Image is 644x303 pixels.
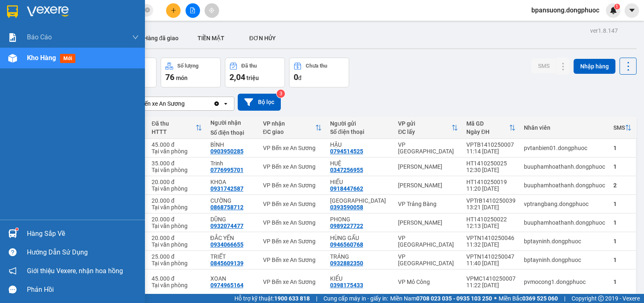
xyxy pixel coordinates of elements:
[210,282,244,288] div: 0974965164
[466,197,516,204] div: VPTrB1410250039
[613,163,632,170] div: 1
[152,197,202,204] div: 20.000 đ
[398,235,458,248] div: VP [GEOGRAPHIC_DATA]
[210,223,244,229] div: 0932074477
[398,163,458,170] div: [PERSON_NAME]
[18,60,51,65] span: 14:46:59 [DATE]
[137,28,185,48] button: Hàng đã giao
[210,141,255,148] div: BÌNH
[330,179,390,185] div: HIẾU
[462,117,520,139] th: Toggle SortBy
[7,5,18,18] img: logo-vxr
[330,216,390,223] div: PHONG
[177,63,198,69] div: Số lượng
[210,260,244,267] div: 0845609139
[8,54,17,63] img: warehouse-icon
[198,35,224,41] span: TIỀN MẶT
[466,260,516,267] div: 11:40 [DATE]
[152,179,202,185] div: 20.000 đ
[210,179,255,185] div: KHOA
[398,253,458,267] div: VP [GEOGRAPHIC_DATA]
[65,13,111,24] span: Bến xe [GEOGRAPHIC_DATA]
[330,241,363,248] div: 0946560768
[145,7,150,15] span: close-circle
[147,117,206,139] th: Toggle SortBy
[524,201,605,207] div: vptrangbang.dongphuoc
[210,160,255,167] div: Trinh
[152,141,202,148] div: 45.000 đ
[466,167,516,173] div: 12:30 [DATE]
[166,3,181,18] button: plus
[524,163,605,170] div: buuphamhoathanh.dongphuoc
[186,99,186,108] input: Selected VP Bến xe An Sương.
[613,201,632,207] div: 1
[499,294,558,303] span: Miền Bắc
[613,238,632,245] div: 1
[210,275,255,282] div: XOAN
[524,238,605,245] div: bptayninh.dongphuoc
[161,58,221,87] button: Số lượng76món
[416,295,492,302] strong: 0708 023 035 - 0935 103 250
[466,128,509,135] div: Ngày ĐH
[524,219,605,226] div: buuphamhoathanh.dongphuoc
[525,5,606,15] span: bpansuong.dongphuoc
[610,7,617,14] img: icon-new-feature
[323,294,388,303] span: Cung cấp máy in - giấy in:
[152,253,202,260] div: 25.000 đ
[210,197,255,204] div: CƯỜNG
[466,160,516,167] div: HT1410250025
[145,7,150,12] span: close-circle
[263,182,322,189] div: VP Bến xe An Sương
[330,253,390,260] div: TRÁNG
[27,228,139,240] div: Hàng sắp về
[330,148,363,155] div: 0794514525
[205,3,219,18] button: aim
[494,297,497,300] span: ⚪️
[316,294,317,303] span: |
[263,128,315,135] div: ĐC giao
[330,204,363,211] div: 0393590058
[330,197,390,204] div: VIỆT MỸ
[27,266,123,276] span: Giới thiệu Vexere, nhận hoa hồng
[613,257,632,263] div: 1
[2,53,87,58] span: [PERSON_NAME]:
[263,145,322,151] div: VP Bến xe An Sương
[524,145,605,151] div: pvtanbien01.dongphuoc
[8,33,17,42] img: solution-icon
[27,246,139,259] div: Hướng dẫn sử dụng
[152,282,202,288] div: Tại văn phòng
[210,148,244,155] div: 0903950285
[466,216,516,223] div: HT1410250022
[330,160,390,167] div: HUỆ
[259,117,326,139] th: Toggle SortBy
[466,141,516,148] div: VPTB1410250007
[152,275,202,282] div: 45.000 đ
[225,58,285,87] button: Đã thu2,04 triệu
[27,54,56,62] span: Kho hàng
[263,219,322,226] div: VP Bến xe An Sương
[330,260,363,267] div: 0932882350
[210,253,255,260] div: TRIẾT
[330,223,363,229] div: 0989227722
[625,3,639,18] button: caret-down
[210,129,255,136] div: Số điện thoại
[466,282,516,288] div: 11:22 [DATE]
[209,7,215,13] span: aim
[65,5,113,12] strong: ĐỒNG PHƯỚC
[466,204,516,211] div: 13:21 [DATE]
[330,167,363,173] div: 0347256955
[613,219,632,226] div: 1
[152,167,202,173] div: Tại văn phòng
[613,279,632,285] div: 1
[590,26,618,35] div: ver 1.8.147
[152,216,202,223] div: 20.000 đ
[330,282,363,288] div: 0398175433
[263,201,322,207] div: VP Bến xe An Sương
[9,286,17,293] span: message
[152,160,202,167] div: 35.000 đ
[466,223,516,229] div: 12:13 [DATE]
[234,294,310,303] span: Hỗ trợ kỹ thuật:
[609,117,636,139] th: Toggle SortBy
[466,235,516,241] div: VPTN1410250046
[27,284,139,296] div: Phản hồi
